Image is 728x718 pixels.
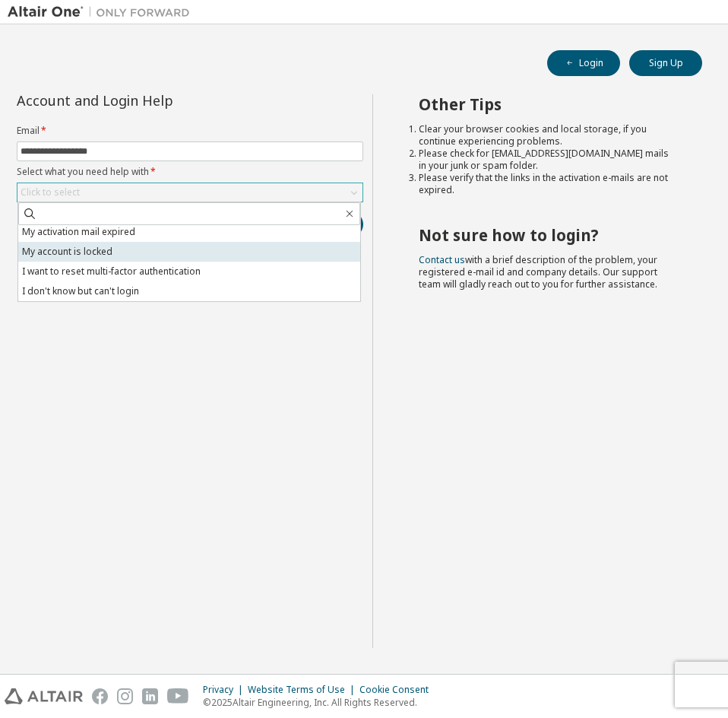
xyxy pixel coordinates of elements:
[248,684,359,696] div: Website Terms of Use
[17,125,363,137] label: Email
[92,688,108,704] img: facebook.svg
[167,688,189,704] img: youtube.svg
[17,94,294,106] div: Account and Login Help
[419,123,675,148] li: Clear your browser cookies and local storage, if you continue experiencing problems.
[419,253,657,291] span: with a brief description of the problem, your registered e-mail id and company details. Our suppo...
[419,225,675,245] h2: Not sure how to login?
[203,684,248,696] div: Privacy
[117,688,133,704] img: instagram.svg
[359,684,438,696] div: Cookie Consent
[419,172,675,196] li: Please verify that the links in the activation e-mails are not expired.
[547,50,620,76] button: Login
[21,186,80,199] div: Click to select
[17,166,363,178] label: Select what you need help with
[203,696,438,709] p: © 2025 Altair Engineering, Inc. All Rights Reserved.
[419,94,675,114] h2: Other Tips
[17,183,362,202] div: Click to select
[18,222,360,242] li: My activation mail expired
[5,688,83,704] img: altair_logo.svg
[419,253,465,266] a: Contact us
[142,688,158,704] img: linkedin.svg
[419,148,675,172] li: Please check for [EMAIL_ADDRESS][DOMAIN_NAME] mails in your junk or spam folder.
[8,5,198,20] img: Altair One
[629,50,702,76] button: Sign Up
